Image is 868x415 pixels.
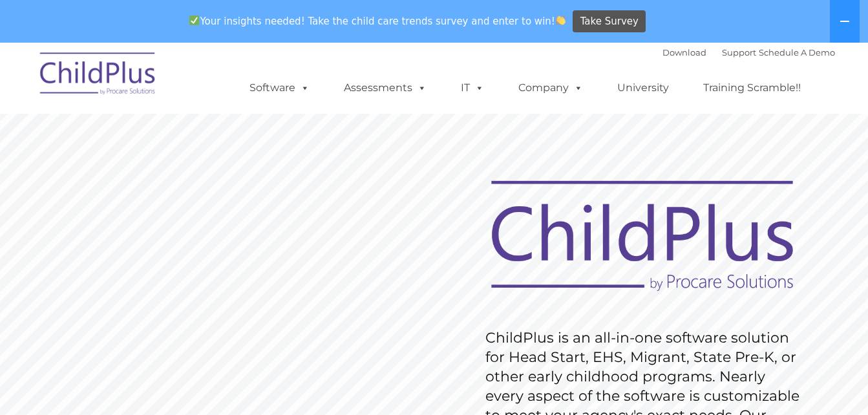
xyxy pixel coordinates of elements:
img: 👏 [556,16,566,25]
a: IT [448,75,497,101]
img: ChildPlus by Procare Solutions [34,43,163,108]
a: Company [505,75,596,101]
a: Assessments [331,75,439,101]
a: Training Scramble!! [690,75,814,101]
a: University [604,75,682,101]
a: Download [662,47,706,58]
font: | [662,47,835,58]
img: ✅ [189,16,199,25]
a: Schedule A Demo [759,47,835,58]
span: Take Survey [580,10,639,33]
a: Support [722,47,756,58]
span: Your insights needed! Take the child care trends survey and enter to win! [184,8,571,34]
a: Software [237,75,323,101]
a: Take Survey [573,10,646,33]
